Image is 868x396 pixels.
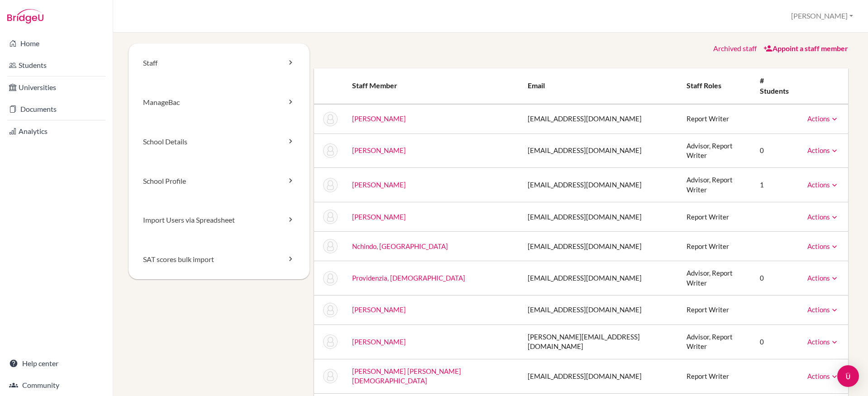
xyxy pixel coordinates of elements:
th: Email [520,68,679,104]
a: Actions [807,213,839,221]
td: [EMAIL_ADDRESS][DOMAIN_NAME] [520,134,679,168]
a: Actions [807,274,839,282]
img: Ambola Nchindo [323,239,338,253]
td: [EMAIL_ADDRESS][DOMAIN_NAME] [520,359,679,393]
td: Advisor, Report Writer [679,168,752,202]
td: Report Writer [679,104,752,134]
a: Help center [2,354,111,372]
img: Martin Kattam [323,143,338,158]
a: Actions [807,372,839,380]
img: Adam Smee [323,334,338,349]
td: [EMAIL_ADDRESS][DOMAIN_NAME] [520,168,679,202]
div: Open Intercom Messenger [837,365,859,387]
img: Sean McMahon [323,210,338,224]
td: Advisor, Report Writer [679,325,752,359]
td: [EMAIL_ADDRESS][DOMAIN_NAME] [520,232,679,261]
a: [PERSON_NAME] [352,305,406,314]
th: Staff member [345,68,520,104]
a: [PERSON_NAME] [PERSON_NAME][DEMOGRAPHIC_DATA] [352,367,461,385]
a: Nchindo, [GEOGRAPHIC_DATA] [352,242,448,250]
a: [PERSON_NAME] [352,146,406,154]
a: Providenzia, [DEMOGRAPHIC_DATA] [352,274,465,282]
a: SAT scores bulk import [129,240,310,279]
a: Community [2,376,111,394]
a: Archived staff [713,44,757,52]
a: [PERSON_NAME] [352,181,406,189]
a: Staff [129,43,310,83]
img: Bridge-U [7,9,43,24]
a: School Profile [129,162,310,201]
img: Christian Providenzia [323,271,338,286]
td: Report Writer [679,359,752,393]
td: 0 [753,134,800,168]
td: Report Writer [679,232,752,261]
a: Appoint a staff member [763,44,848,52]
a: Analytics [2,122,111,140]
a: School Details [129,122,310,162]
td: 1 [753,168,800,202]
img: Christian Smith Hart [323,369,338,383]
td: 0 [753,261,800,296]
button: [PERSON_NAME] [787,8,857,24]
td: Report Writer [679,202,752,232]
a: Import Users via Spreadsheet [129,200,310,240]
a: Documents [2,100,111,118]
a: ManageBac [129,83,310,122]
a: [PERSON_NAME] [352,338,406,346]
a: Home [2,34,111,52]
a: Actions [807,146,839,154]
td: [EMAIL_ADDRESS][DOMAIN_NAME] [520,202,679,232]
a: Actions [807,115,839,123]
th: Staff roles [679,68,752,104]
td: [EMAIL_ADDRESS][DOMAIN_NAME] [520,261,679,296]
td: Report Writer [679,296,752,325]
td: Advisor, Report Writer [679,261,752,296]
a: Students [2,56,111,74]
td: Advisor, Report Writer [679,134,752,168]
td: [PERSON_NAME][EMAIL_ADDRESS][DOMAIN_NAME] [520,325,679,359]
a: [PERSON_NAME] [352,213,406,221]
a: Actions [807,181,839,189]
th: # students [753,68,800,104]
a: Actions [807,305,839,314]
td: [EMAIL_ADDRESS][DOMAIN_NAME] [520,296,679,325]
td: [EMAIL_ADDRESS][DOMAIN_NAME] [520,104,679,134]
img: Ana Teresa Rodriguez [323,303,338,317]
a: [PERSON_NAME] [352,115,406,123]
a: Actions [807,338,839,346]
a: Universities [2,78,111,96]
img: Eugenia Lafee [323,178,338,192]
img: Luz Carrascosa [323,112,338,126]
a: Actions [807,242,839,250]
td: 0 [753,325,800,359]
